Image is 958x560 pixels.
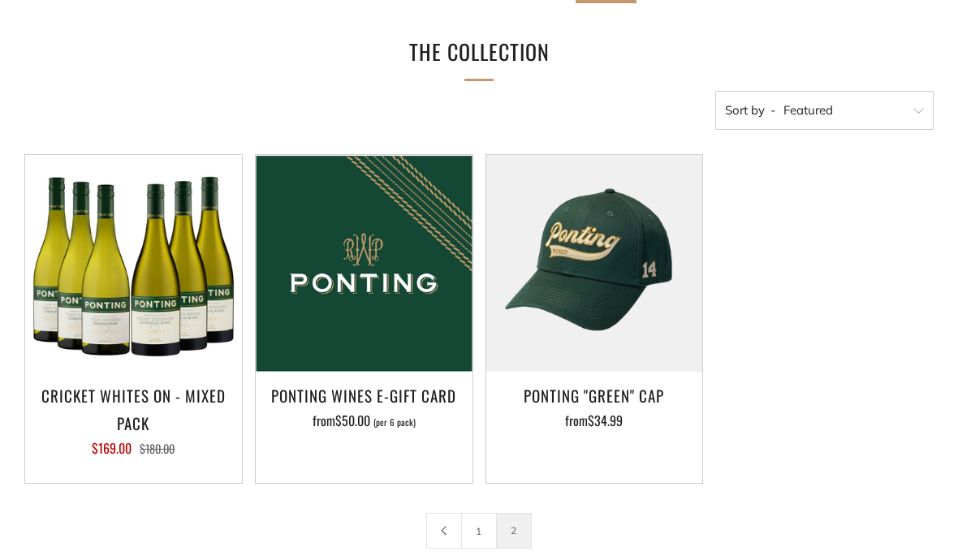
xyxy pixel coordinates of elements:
a: 1 [462,514,496,548]
span: $34.99 [588,411,623,430]
span: $169.00 [92,438,132,458]
span: $180.00 [140,440,175,457]
h3: CRICKET WHITES ON - MIXED PACK [33,381,234,437]
h3: Ponting "Green" Cap [494,381,695,409]
span: $50.00 [335,411,370,430]
span: from [565,411,623,430]
h3: Ponting Wines e-Gift Card [264,381,464,409]
span: (per 6 pack) [373,418,416,427]
span: from [313,411,416,430]
h1: The Collection [252,33,706,71]
span: 2 [496,513,532,549]
a: Ponting Wines e-Gift Card from$50.00 (per 6 pack) [256,381,473,463]
a: CRICKET WHITES ON - MIXED PACK $169.00 $180.00 [25,381,242,463]
a: Ponting "Green" Cap from$34.99 [486,381,703,463]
